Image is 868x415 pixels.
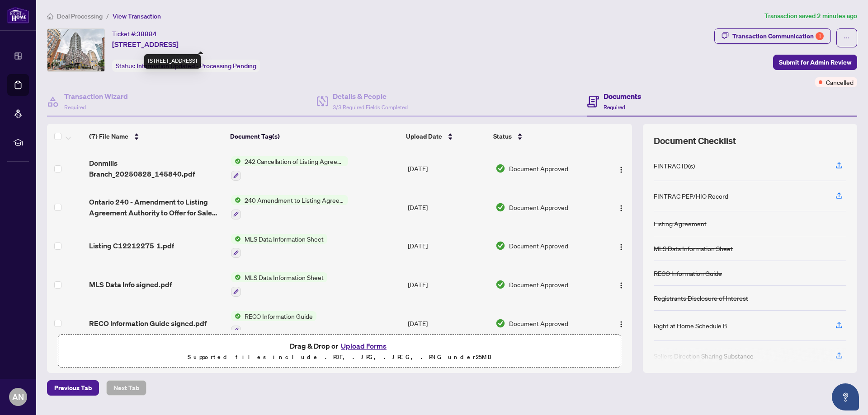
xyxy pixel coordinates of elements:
[654,191,728,201] div: FINTRAC PEP/HIO Record
[779,55,851,70] span: Submit for Admin Review
[89,131,128,141] span: (7) File Name
[333,91,408,102] h4: Details & People
[144,54,201,69] div: [STREET_ADDRESS]
[47,13,53,19] span: home
[614,238,628,253] button: Logo
[832,383,859,410] button: Open asap
[241,195,348,205] span: 240 Amendment to Listing Agreement - Authority to Offer for Sale Price Change/Extension/Amendment(s)
[112,39,179,50] span: [STREET_ADDRESS]
[404,149,492,188] td: [DATE]
[89,279,172,290] span: MLS Data Info signed.pdf
[106,380,146,396] button: Next Tab
[404,265,492,304] td: [DATE]
[509,241,568,251] span: Document Approved
[89,318,207,329] span: RECO Information Guide signed.pdf
[764,11,857,21] article: Transaction saved 2 minutes ago
[47,29,104,71] img: IMG-C12212275_1.jpg
[404,188,492,227] td: [DATE]
[106,11,109,21] li: /
[112,60,260,72] div: Status:
[333,104,408,111] span: 3/3 Required Fields Completed
[654,135,736,147] span: Document Checklist
[226,124,403,149] th: Document Tag(s)
[89,158,223,179] span: Donmills Branch_20250828_145840.pdf
[826,77,854,87] span: Cancelled
[231,195,348,219] button: Status Icon240 Amendment to Listing Agreement - Authority to Offer for Sale Price Change/Extensio...
[137,30,157,38] span: 38884
[231,234,241,244] img: Status Icon
[614,277,628,292] button: Logo
[231,272,241,282] img: Status Icon
[338,340,389,352] button: Upload Forms
[509,280,568,289] span: Document Approved
[618,205,625,212] img: Logo
[618,282,625,289] img: Logo
[509,163,568,173] span: Document Approved
[844,35,850,41] span: ellipsis
[406,131,442,141] span: Upload Date
[231,156,241,166] img: Status Icon
[290,340,389,352] span: Drag & Drop or
[64,352,615,363] p: Supported files include .PDF, .JPG, .JPEG, .PNG under 25 MB
[112,28,157,39] div: Ticket #:
[618,243,625,251] img: Logo
[54,381,92,395] span: Previous Tab
[231,195,241,205] img: Status Icon
[490,124,599,149] th: Status
[89,240,174,251] span: Listing C12212275 1.pdf
[614,316,628,331] button: Logo
[495,241,505,251] img: Document Status
[495,163,505,173] img: Document Status
[654,321,727,331] div: Right at Home Schedule B
[137,62,256,70] span: Information Updated - Processing Pending
[604,91,641,102] h4: Documents
[614,161,628,176] button: Logo
[231,311,316,336] button: Status IconRECO Information Guide
[614,200,628,214] button: Logo
[89,196,223,218] span: Ontario 240 - Amendment to Listing Agreement Authority to Offer for Sale Price Change_Extensio.pdf
[113,12,161,20] span: View Transaction
[241,156,348,166] span: 242 Cancellation of Listing Agreement - Authority to Offer for Sale
[509,318,568,328] span: Document Approved
[64,104,86,111] span: Required
[509,202,568,212] span: Document Approved
[816,32,824,40] div: 1
[495,202,505,212] img: Document Status
[402,124,490,149] th: Upload Date
[404,227,492,266] td: [DATE]
[773,55,857,70] button: Submit for Admin Review
[404,304,492,343] td: [DATE]
[495,318,505,328] img: Document Status
[654,161,695,171] div: FINTRAC ID(s)
[495,280,505,289] img: Document Status
[241,311,316,321] span: RECO Information Guide
[7,7,29,23] img: logo
[231,156,348,181] button: Status Icon242 Cancellation of Listing Agreement - Authority to Offer for Sale
[618,166,625,173] img: Logo
[618,321,625,328] img: Logo
[64,91,128,102] h4: Transaction Wizard
[57,12,103,20] span: Deal Processing
[241,234,327,244] span: MLS Data Information Sheet
[654,243,733,253] div: MLS Data Information Sheet
[12,391,24,403] span: AN
[231,272,327,297] button: Status IconMLS Data Information Sheet
[732,29,824,43] div: Transaction Communication
[654,268,722,278] div: RECO Information Guide
[58,335,621,368] span: Drag & Drop orUpload FormsSupported files include .PDF, .JPG, .JPEG, .PNG under25MB
[714,28,831,44] button: Transaction Communication1
[231,311,241,321] img: Status Icon
[241,272,327,282] span: MLS Data Information Sheet
[85,124,226,149] th: (7) File Name
[231,234,327,258] button: Status IconMLS Data Information Sheet
[654,219,707,228] div: Listing Agreement
[604,104,625,111] span: Required
[654,293,748,303] div: Registrants Disclosure of Interest
[47,380,99,396] button: Previous Tab
[493,131,512,141] span: Status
